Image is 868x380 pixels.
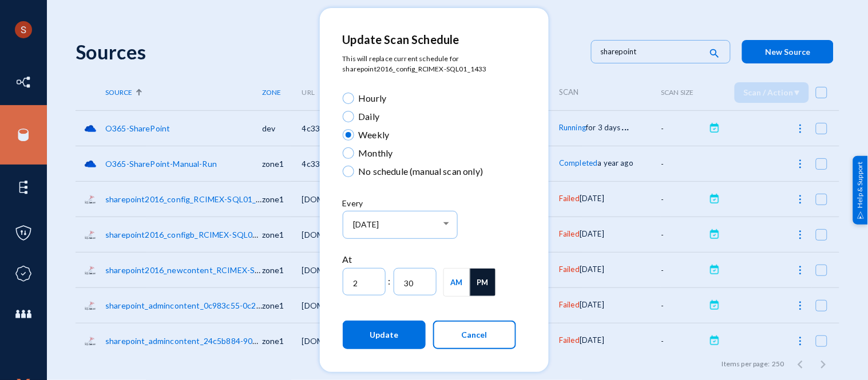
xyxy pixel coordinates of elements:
div: Every [343,197,517,209]
span: Daily [354,110,380,123]
span: Update [370,330,398,339]
button: Cancel [433,321,516,349]
span: Hourly [354,91,387,105]
span: [DATE] [353,219,379,229]
span: : [389,274,391,288]
button: PM [470,269,496,296]
span: No schedule (manual scan only) [354,165,483,178]
div: At [343,253,517,266]
span: Cancel [462,330,487,339]
span: Monthly [354,146,393,160]
div: Update Scan Schedule [343,31,517,48]
span: Weekly [354,128,390,142]
button: AM [444,269,470,296]
p: This will replace current schedule for sharepoint2016_config_RCIMEX-SQL01_1433 [343,54,517,74]
button: Update [343,321,426,349]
